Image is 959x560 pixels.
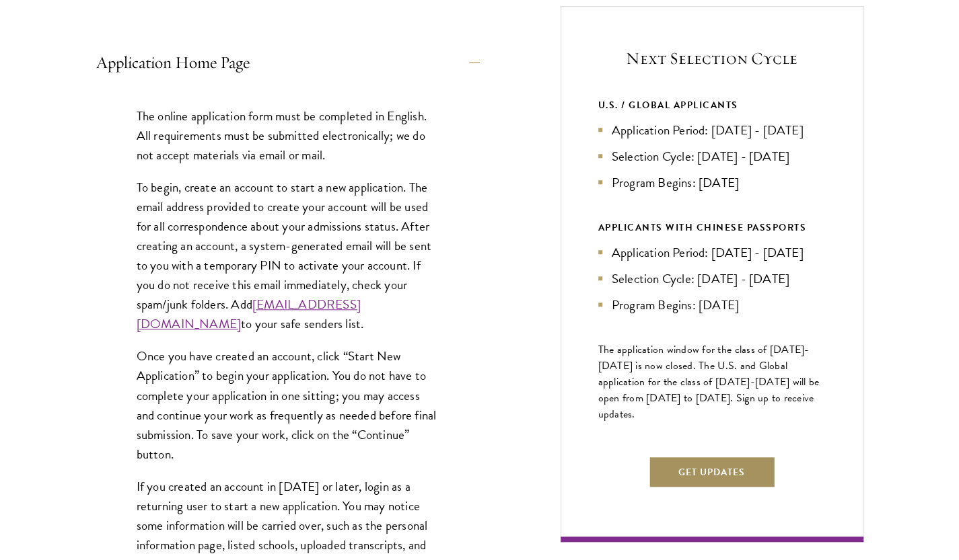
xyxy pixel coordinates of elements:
[137,106,439,165] p: The online application form must be completed in English. All requirements must be submitted elec...
[598,173,826,192] li: Program Begins: [DATE]
[598,219,826,236] div: APPLICANTS WITH CHINESE PASSPORTS
[137,346,439,463] p: Once you have created an account, click “Start New Application” to begin your application. You do...
[598,269,826,288] li: Selection Cycle: [DATE] - [DATE]
[137,177,439,334] p: To begin, create an account to start a new application. The email address provided to create your...
[598,120,826,140] li: Application Period: [DATE] - [DATE]
[598,97,826,114] div: U.S. / GLOBAL APPLICANTS
[598,243,826,262] li: Application Period: [DATE] - [DATE]
[598,342,820,422] span: The application window for the class of [DATE]-[DATE] is now closed. The U.S. and Global applicat...
[96,46,480,79] button: Application Home Page
[598,147,826,166] li: Selection Cycle: [DATE] - [DATE]
[137,294,361,333] a: [EMAIL_ADDRESS][DOMAIN_NAME]
[598,295,826,315] li: Program Begins: [DATE]
[648,456,775,488] button: Get Updates
[598,47,826,70] h5: Next Selection Cycle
